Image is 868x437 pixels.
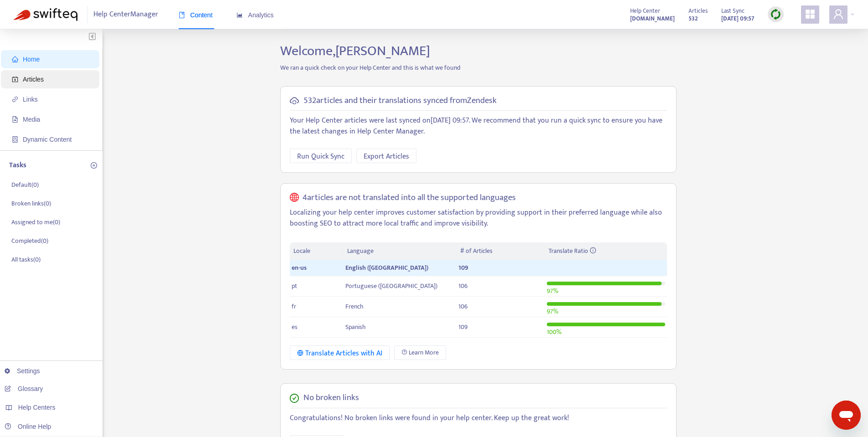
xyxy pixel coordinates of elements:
h5: 532 articles and their translations synced from Zendesk [303,96,497,106]
span: pt [292,281,297,291]
span: file-image [12,116,18,123]
th: # of Articles [457,242,544,260]
p: We ran a quick check on your Help Center and this is what we found [273,63,683,72]
span: 106 [458,281,467,291]
span: Run Quick Sync [297,151,344,162]
span: global [290,193,299,203]
span: Media [23,116,40,123]
th: Language [344,242,457,260]
span: account-book [12,76,18,82]
span: Dynamic Content [23,136,72,143]
div: Translate Articles with AI [297,348,382,359]
span: 97 % [547,286,558,296]
span: Learn More [409,348,439,358]
p: All tasks ( 0 ) [11,255,41,264]
span: cloud-sync [290,96,299,105]
span: area-chart [236,12,243,18]
span: link [12,96,18,103]
h5: 4 articles are not translated into all the supported languages [303,193,516,203]
span: es [292,322,298,332]
span: appstore [805,9,816,20]
iframe: Button to launch messaging window [832,401,861,430]
p: Tasks [9,160,26,171]
span: Links [23,96,38,103]
strong: [DOMAIN_NAME] [630,14,675,24]
p: Congratulations! No broken links were found in your help center. Keep up the great work! [290,413,667,424]
span: 109 [458,262,468,273]
p: Completed ( 0 ) [11,236,48,246]
span: home [12,56,18,62]
span: 100 % [547,327,561,337]
span: 106 [458,301,467,312]
button: Translate Articles with AI [290,345,390,360]
p: Broken links ( 0 ) [11,199,51,208]
span: Help Center [630,6,660,16]
span: 97 % [547,306,558,317]
button: Export Articles [356,149,416,163]
p: Localizing your help center improves customer satisfaction by providing support in their preferre... [290,207,667,229]
span: fr [292,301,296,312]
span: Articles [688,6,708,16]
span: user [833,9,844,20]
span: Content [179,11,213,19]
span: Articles [23,76,44,83]
strong: [DATE] 09:57 [721,14,754,24]
span: French [345,301,364,312]
span: Welcome, [PERSON_NAME] [280,40,430,62]
div: Translate Ratio [549,246,663,256]
span: Help Center Manager [93,6,158,23]
a: Settings [5,367,40,375]
p: Your Help Center articles were last synced on [DATE] 09:57 . We recommend that you run a quick sy... [290,115,667,137]
span: Last Sync [721,6,745,16]
span: check-circle [290,394,299,403]
span: Analytics [236,11,274,19]
p: Assigned to me ( 0 ) [11,217,60,227]
span: Home [23,56,40,63]
span: en-us [292,262,307,273]
strong: 532 [688,14,698,24]
span: plus-circle [91,162,97,169]
span: Portuguese ([GEOGRAPHIC_DATA]) [345,281,437,291]
a: [DOMAIN_NAME] [630,13,675,24]
img: sync.dc5367851b00ba804db3.png [770,9,781,20]
button: Run Quick Sync [290,149,352,163]
a: Learn More [394,345,446,360]
a: Online Help [5,423,51,430]
h5: No broken links [303,393,359,403]
span: Spanish [345,322,366,332]
span: container [12,136,18,143]
img: Swifteq [14,8,77,21]
p: Default ( 0 ) [11,180,39,190]
a: Glossary [5,385,43,392]
th: Locale [290,242,344,260]
span: English ([GEOGRAPHIC_DATA]) [345,262,428,273]
span: Help Centers [18,404,56,411]
span: Export Articles [364,151,409,162]
span: 109 [458,322,467,332]
span: book [179,12,185,18]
